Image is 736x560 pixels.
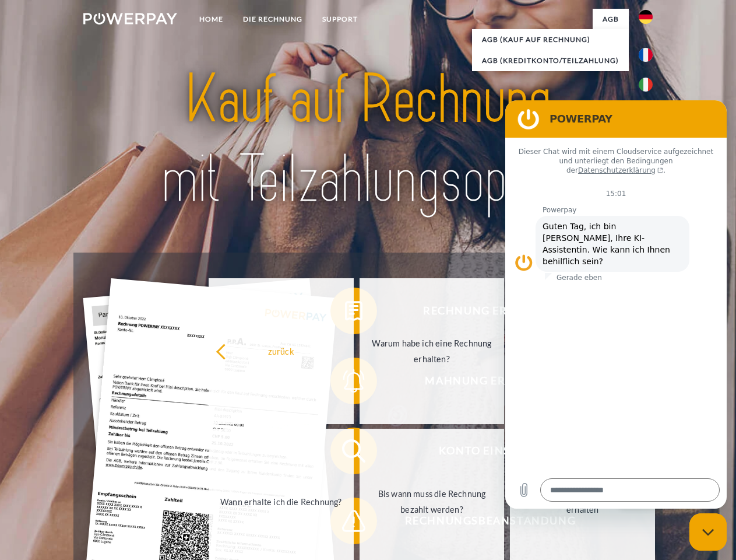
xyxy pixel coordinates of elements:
a: AGB (Kauf auf Rechnung) [472,29,629,50]
img: logo-powerpay-white.svg [83,13,177,24]
a: SUPPORT [312,9,368,30]
img: it [639,78,653,92]
img: fr [639,48,653,62]
div: Bis wann muss die Rechnung bezahlt werden? [367,486,498,517]
div: zurück [216,343,347,359]
img: title-powerpay_de.svg [111,56,625,223]
div: Wann erhalte ich die Rechnung? [216,494,347,509]
div: Warum habe ich eine Rechnung erhalten? [367,335,498,367]
a: agb [593,9,629,30]
iframe: Schaltfläche zum Öffnen des Messaging-Fensters; Konversation läuft [689,513,727,551]
img: de [639,10,653,24]
a: DIE RECHNUNG [233,9,312,30]
iframe: Messaging-Fenster [505,100,727,509]
a: AGB (Kreditkonto/Teilzahlung) [472,50,629,71]
a: Home [189,9,233,30]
